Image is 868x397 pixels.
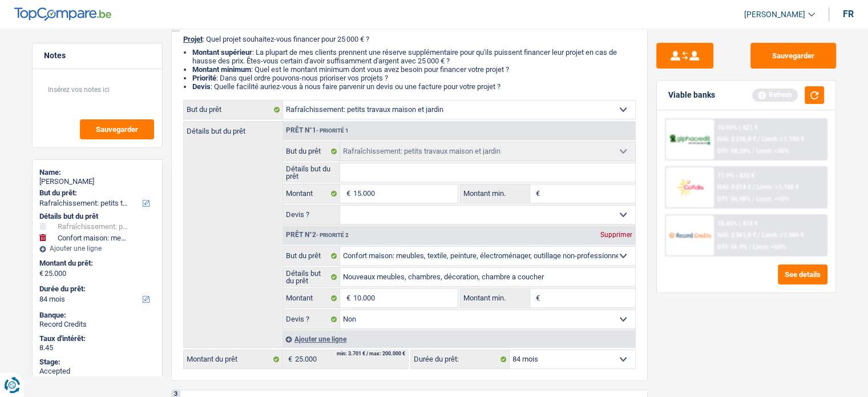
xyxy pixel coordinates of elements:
li: : La plupart de mes clients prennent une réserve supplémentaire pour qu'ils puissent financer leu... [192,48,636,65]
label: Montant [283,289,341,307]
label: Montant min. [461,185,530,203]
span: € [340,185,353,203]
span: - Priorité 2 [316,232,349,238]
span: / [749,243,751,251]
button: Sauvegarder [80,119,154,139]
label: Montant du prêt [184,350,282,368]
div: [PERSON_NAME] [39,177,155,186]
div: Taux d'intérêt: [39,334,155,343]
div: 11.9% | 432 € [717,172,754,179]
span: NAI: 3 014 € [717,183,751,191]
button: See details [778,264,827,284]
img: TopCompare Logo [14,7,111,21]
div: min: 3.701 € / max: 200.000 € [337,351,405,356]
span: Sauvegarder [96,126,138,133]
div: Détails but du prêt [39,212,155,221]
div: 10.99% | 421 € [717,124,758,131]
div: Accepted [39,367,155,376]
span: / [758,135,760,143]
div: Ajouter une ligne [282,331,635,347]
label: Durée du prêt: [39,284,153,294]
label: Durée du prêt: [411,350,510,368]
span: NAI: 2 236,8 € [717,135,756,143]
span: NAI: 2 361,8 € [717,231,756,239]
span: € [340,289,353,307]
span: / [752,147,754,155]
span: Limit: >1.966 € [762,231,804,239]
span: / [758,231,760,239]
label: Montant du prêt: [39,259,153,268]
label: Montant min. [461,289,530,307]
div: Viable banks [668,90,715,100]
li: : Quel est le montant minimum dont vous avez besoin pour financer votre projet ? [192,65,636,74]
label: Devis ? [283,310,341,328]
label: But du prêt [184,101,283,119]
label: Détails but du prêt [283,163,341,182]
div: Refresh [752,89,798,101]
div: Name: [39,168,155,177]
a: [PERSON_NAME] [735,5,815,24]
span: DTI: 50.98% [717,195,750,203]
span: - Priorité 1 [316,127,349,134]
li: : Dans quel ordre pouvons-nous prioriser vos projets ? [192,74,636,82]
span: € [530,289,543,307]
strong: Montant minimum [192,65,251,74]
li: : Quelle facilité auriez-vous à nous faire parvenir un devis ou une facture pour votre projet ? [192,82,636,91]
span: Limit: <50% [756,147,789,155]
h5: Notes [44,51,151,61]
div: 10.45% | 415 € [717,220,758,227]
span: Devis [192,82,211,91]
span: Limit: <50% [756,195,789,203]
div: Banque: [39,311,155,320]
span: € [282,350,295,368]
div: Stage: [39,358,155,367]
span: € [530,185,543,203]
div: 8.45 [39,343,155,352]
span: Projet [183,35,203,43]
label: Montant [283,185,341,203]
label: Devis ? [283,206,341,224]
label: But du prêt: [39,189,153,198]
span: DTI: 56.9% [717,243,747,251]
strong: Priorité [192,74,216,82]
label: But du prêt [283,142,341,161]
span: DTI: 58.28% [717,147,750,155]
div: Ajouter une ligne [39,244,155,252]
span: / [752,195,754,203]
p: : Quel projet souhaitez-vous financer pour 25 000 € ? [183,35,636,43]
span: Limit: >1.100 € [757,183,799,191]
img: Cofidis [669,177,711,198]
button: Sauvegarder [750,43,836,69]
span: Limit: >1.150 € [762,135,804,143]
span: Limit: <60% [753,243,786,251]
span: / [753,183,755,191]
div: Supprimer [597,231,635,238]
strong: Montant supérieur [192,48,252,57]
div: Prêt n°2 [283,231,352,239]
img: Record Credits [669,224,711,246]
span: € [39,269,43,278]
img: AlphaCredit [669,133,711,146]
div: fr [843,9,854,19]
div: Prêt n°1 [283,127,352,134]
span: [PERSON_NAME] [744,10,805,19]
div: Record Credits [39,320,155,329]
label: Détails but du prêt [184,122,282,135]
label: Détails but du prêt [283,268,341,286]
label: But du prêt [283,247,341,265]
